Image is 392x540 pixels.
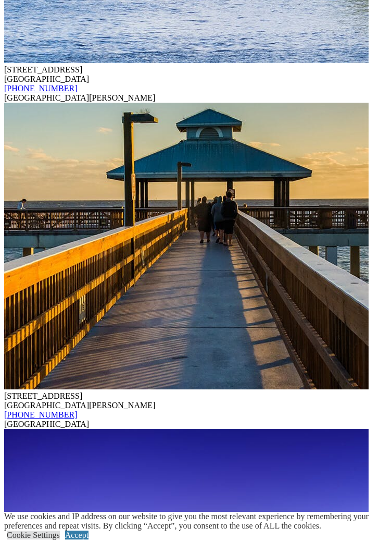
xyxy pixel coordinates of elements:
div: [STREET_ADDRESS] [GEOGRAPHIC_DATA] [4,65,388,84]
div: We use cookies and IP address on our website to give you the most relevant experience by remember... [4,512,392,531]
img: Fort Myers Location Image [4,103,369,389]
div: [GEOGRAPHIC_DATA] [4,420,388,429]
div: [STREET_ADDRESS] [GEOGRAPHIC_DATA][PERSON_NAME] [4,391,388,410]
a: [PHONE_NUMBER] [4,84,77,93]
a: Accept [65,531,88,539]
div: [GEOGRAPHIC_DATA][PERSON_NAME] [4,93,388,103]
a: Cookie Settings [7,531,60,539]
a: [PHONE_NUMBER] [4,410,77,419]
